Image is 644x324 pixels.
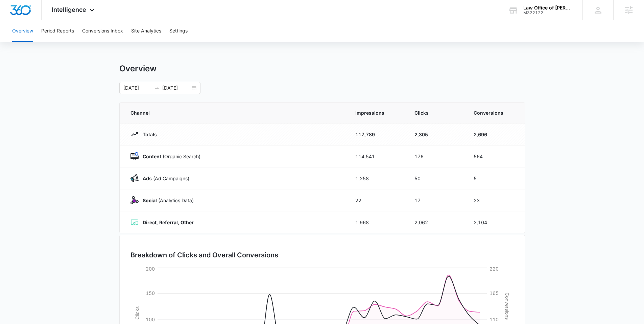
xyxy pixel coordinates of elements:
strong: Content [143,154,161,159]
span: Clicks [414,109,457,116]
tspan: 200 [146,266,155,272]
td: 114,541 [347,145,406,167]
span: Channel [130,109,339,116]
p: Totals [139,131,157,138]
button: Site Analytics [131,20,161,42]
div: account id [523,10,573,15]
button: Conversions Inbox [82,20,123,42]
input: Start date [123,84,151,92]
img: Content [130,152,139,160]
button: Overview [12,20,33,42]
p: (Ad Campaigns) [139,175,189,182]
td: 2,696 [466,123,525,145]
tspan: 220 [490,266,499,272]
button: Period Reports [41,20,74,42]
span: to [154,85,160,91]
td: 50 [406,167,466,189]
td: 117,789 [347,123,406,145]
span: swap-right [154,85,160,91]
button: Settings [169,20,188,42]
td: 564 [466,145,525,167]
input: End date [162,84,190,92]
td: 2,062 [406,211,466,233]
span: Impressions [355,109,398,116]
tspan: Conversions [504,293,510,320]
tspan: 165 [490,290,499,296]
div: account name [523,5,573,10]
h3: Breakdown of Clicks and Overall Conversions [130,250,278,260]
span: Intelligence [52,6,86,13]
td: 2,305 [406,123,466,145]
p: (Analytics Data) [139,197,194,204]
tspan: 100 [146,317,155,322]
strong: Ads [143,176,152,181]
strong: Direct, Referral, Other [143,219,194,225]
img: Ads [130,174,139,182]
td: 23 [466,189,525,211]
tspan: 150 [146,290,155,296]
td: 17 [406,189,466,211]
p: (Organic Search) [139,153,200,160]
img: Social [130,196,139,204]
td: 176 [406,145,466,167]
td: 5 [466,167,525,189]
h1: Overview [119,64,157,74]
strong: Social [143,198,157,203]
td: 1,968 [347,211,406,233]
span: Conversions [474,109,514,116]
td: 2,104 [466,211,525,233]
tspan: 110 [490,317,499,322]
tspan: Clicks [134,306,140,320]
td: 22 [347,189,406,211]
td: 1,258 [347,167,406,189]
